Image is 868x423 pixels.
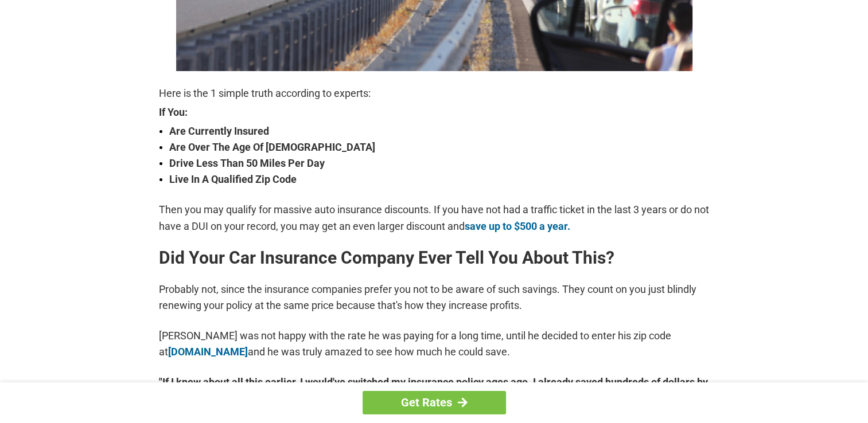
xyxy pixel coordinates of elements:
[169,155,710,171] strong: Drive Less Than 50 Miles Per Day
[169,171,710,187] strong: Live In A Qualified Zip Code
[159,107,710,117] strong: If You:
[465,220,570,232] a: save up to $500 a year.
[159,249,710,267] h2: Did Your Car Insurance Company Ever Tell You About This?
[159,202,710,234] p: Then you may qualify for massive auto insurance discounts. If you have not had a traffic ticket i...
[159,85,710,101] p: Here is the 1 simple truth according to experts:
[169,123,710,139] strong: Are Currently Insured
[159,374,710,406] strong: "If I knew about all this earlier, I would've switched my insurance policy ages ago. I already sa...
[169,139,710,155] strong: Are Over The Age Of [DEMOGRAPHIC_DATA]
[168,346,248,358] a: [DOMAIN_NAME]
[159,281,710,314] p: Probably not, since the insurance companies prefer you not to be aware of such savings. They coun...
[363,391,506,414] a: Get Rates
[159,328,710,360] p: [PERSON_NAME] was not happy with the rate he was paying for a long time, until he decided to ente...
